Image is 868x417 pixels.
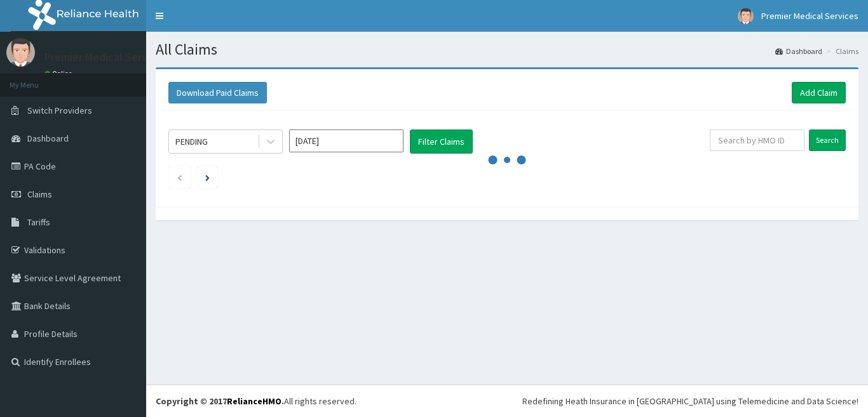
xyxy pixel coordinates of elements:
a: Previous page [177,171,182,183]
span: Premier Medical Services [761,10,858,22]
div: PENDING [175,135,208,148]
span: Tariffs [27,216,50,228]
span: Switch Providers [27,105,92,116]
a: Next page [205,171,210,183]
h1: All Claims [156,41,858,58]
img: User Image [738,8,754,24]
p: Premier Medical Services [44,51,167,63]
span: Dashboard [27,133,69,144]
svg: audio-loading [488,141,526,179]
input: Search [809,129,846,151]
a: Dashboard [775,46,822,56]
input: Select Month and Year [289,129,403,152]
input: Search by HMO ID [710,129,804,151]
a: Online [44,69,75,78]
strong: Copyright © 2017 . [156,395,284,407]
a: Add Claim [792,82,846,103]
span: Claims [27,189,52,200]
img: User Image [6,38,35,67]
li: Claims [824,46,858,56]
div: Redefining Heath Insurance in [GEOGRAPHIC_DATA] using Telemedicine and Data Science! [522,395,858,407]
footer: All rights reserved. [146,385,868,417]
button: Filter Claims [410,129,473,154]
button: Download Paid Claims [168,82,267,103]
a: RelianceHMO [227,395,281,407]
